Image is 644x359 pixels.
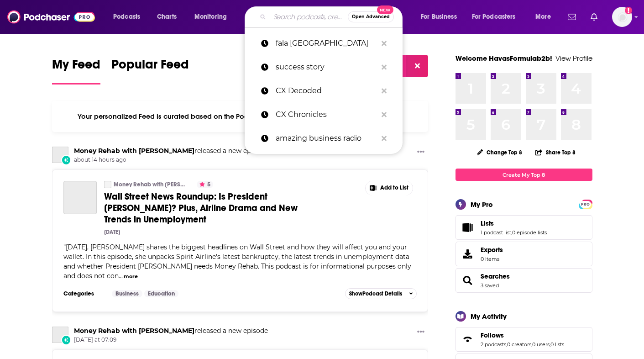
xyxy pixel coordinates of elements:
span: Open Advanced [352,15,390,19]
a: Follows [459,333,477,346]
a: success story [245,55,403,79]
a: Money Rehab with Nicole Lapin [74,327,194,335]
a: Charts [151,10,182,24]
div: [DATE] [104,229,120,235]
span: Follows [481,331,504,339]
button: open menu [466,10,529,24]
a: CX Decoded [245,79,403,103]
span: , [506,341,507,348]
button: Open AdvancedNew [348,11,394,22]
button: open menu [414,10,468,24]
a: 2 podcasts [481,341,506,348]
button: Share Top 8 [535,143,576,161]
span: about 14 hours ago [74,156,268,164]
button: ShowPodcast Details [345,288,417,299]
p: amazing business radio [276,127,377,150]
a: Create My Top 8 [456,169,592,181]
a: 0 episode lists [512,229,547,236]
a: 0 creators [507,341,531,348]
a: 3 saved [481,282,499,289]
h3: released a new episode [74,147,268,155]
button: open menu [107,10,152,24]
img: Podchaser - Follow, Share and Rate Podcasts [7,8,95,26]
h3: released a new episode [74,327,268,335]
span: New [377,5,393,14]
span: Show Podcast Details [349,290,402,297]
img: User Profile [612,7,632,27]
a: Money Rehab with Nicole Lapin [74,147,194,155]
span: Podcasts [113,11,140,23]
span: Lists [456,215,592,240]
a: Show notifications dropdown [564,9,580,25]
a: Show notifications dropdown [587,9,601,25]
a: Money Rehab with Nicole Lapin [52,327,68,343]
a: Searches [481,272,510,280]
button: Show More Button [414,147,428,158]
a: 1 podcast list [481,229,511,236]
span: Popular Feed [111,57,189,78]
span: ... [119,272,123,280]
div: My Pro [471,200,493,209]
a: amazing business radio [245,127,403,150]
span: [DATE] at 07:09 [74,336,268,344]
input: Search podcasts, credits, & more... [270,10,348,24]
span: Follows [456,327,592,352]
span: Add to List [380,185,408,191]
span: Searches [456,268,592,293]
a: 0 lists [550,341,564,348]
div: Search podcasts, credits, & more... [253,6,411,27]
a: Education [144,290,178,297]
a: Follows [481,331,564,339]
a: Wall Street News Roundup: Is President [PERSON_NAME]? Plus, Airline Drama and New Trends in Unemp... [104,191,326,225]
a: Money Rehab with [PERSON_NAME] [114,181,189,188]
p: CX Chronicles [276,103,377,127]
span: Exports [459,248,477,260]
span: For Business [421,11,457,23]
a: Exports [456,242,592,266]
a: Wall Street News Roundup: Is President Biden Broke? Plus, Airline Drama and New Trends in Unemplo... [63,181,97,214]
div: My Activity [471,312,507,321]
span: Wall Street News Roundup: Is President [PERSON_NAME]? Plus, Airline Drama and New Trends in Unemp... [104,191,298,225]
div: Your personalized Feed is curated based on the Podcasts, Creators, Users, and Lists that you Follow. [52,101,429,132]
span: Charts [157,11,177,23]
h3: Categories [63,290,105,297]
div: New Episode [61,155,71,165]
button: more [124,273,138,280]
span: " [63,243,411,280]
button: 5 [197,181,213,188]
a: CX Chronicles [245,103,403,127]
a: Popular Feed [111,57,189,84]
a: Business [112,290,142,297]
a: View Profile [555,54,592,63]
button: open menu [188,10,239,24]
span: , [511,229,512,236]
span: , [531,341,532,348]
span: Logged in as HavasFormulab2b [612,7,632,27]
p: fala londres [276,32,377,55]
span: Lists [481,219,494,227]
span: Exports [481,246,503,254]
a: My Feed [52,57,100,84]
a: Lists [481,219,547,227]
svg: Add a profile image [625,7,632,14]
p: success story [276,55,377,79]
a: 0 users [532,341,550,348]
div: New Episode [61,335,71,345]
a: Lists [459,221,477,234]
button: Show More Button [414,327,428,338]
button: Show More Button [366,181,413,195]
a: Money Rehab with Nicole Lapin [104,181,111,188]
span: Monitoring [194,11,227,23]
span: For Podcasters [472,11,516,23]
a: PRO [580,201,591,207]
span: 0 items [481,256,503,262]
span: , [550,341,550,348]
button: Show profile menu [612,7,632,27]
span: PRO [580,201,591,208]
span: My Feed [52,57,100,78]
button: Change Top 8 [471,147,528,158]
p: CX Decoded [276,79,377,103]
